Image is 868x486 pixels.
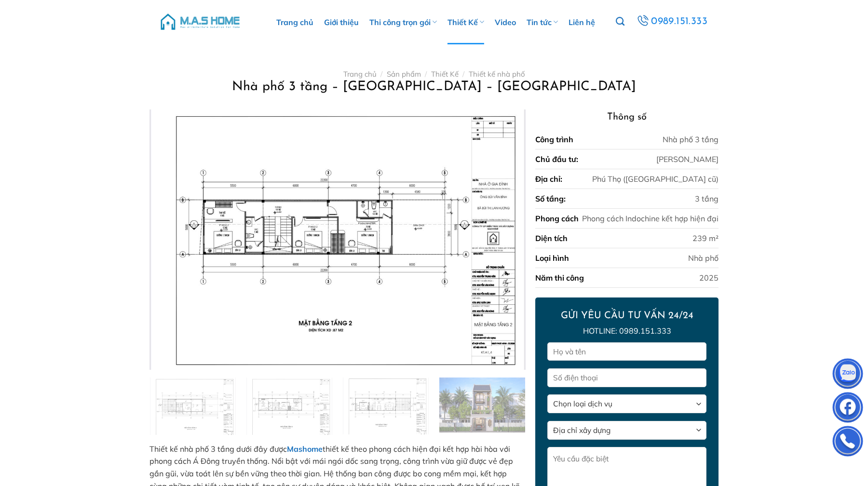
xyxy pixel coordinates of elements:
div: Diện tích [535,232,568,244]
div: Địa chỉ: [535,173,562,185]
span: / [462,69,464,79]
div: Loại hình [535,252,569,264]
img: Nhà phố 3 tầng - Anh Bình - Hoà Bình 10 [246,378,333,437]
img: Zalo [833,361,862,390]
h2: GỬI YÊU CẦU TƯ VẤN 24/24 [547,310,706,322]
div: Năm thi công [535,272,584,283]
a: 0989.151.333 [635,13,709,30]
h3: Thông số [535,109,719,125]
span: 0989.151.333 [651,13,708,30]
h1: Nhà phố 3 tầng – [GEOGRAPHIC_DATA] – [GEOGRAPHIC_DATA] [161,79,707,95]
a: Mashome [287,444,323,454]
div: 2025 [699,272,719,283]
div: Chủ đầu tư: [535,153,578,165]
a: Sản phẩm [387,69,421,79]
a: Trang chủ [343,69,377,79]
img: M.A.S HOME – Tổng Thầu Thiết Kế Và Xây Nhà Trọn Gói [159,7,241,36]
img: Nhà phố 3 tầng - Anh Bình - Hoà Bình 1 [149,109,526,370]
span: / [425,69,427,79]
div: [PERSON_NAME] [656,153,719,165]
a: Thiết Kế [431,69,459,79]
div: 239 m² [692,232,719,244]
a: Thiết kế nhà phố [469,69,525,79]
a: Tìm kiếm [616,12,624,32]
div: Công trình [535,134,573,145]
img: Nhà phố 3 tầng - Anh Bình - Hoà Bình 11 [343,378,429,437]
span: / [380,69,382,79]
input: Số điện thoại [547,368,706,387]
input: Họ và tên [547,342,706,361]
img: Nhà phố 3 tầng - Anh Bình - Hoà Bình 9 [150,378,236,437]
div: Nhà phố [688,252,719,264]
div: Số tầng: [535,193,566,204]
div: Phú Thọ ([GEOGRAPHIC_DATA] cũ) [592,173,719,185]
img: Facebook [833,394,862,423]
div: 3 tầng [695,193,719,204]
div: Phong cách [535,213,579,224]
p: Hotline: 0989.151.333 [547,325,706,337]
img: Phone [833,428,862,457]
div: Nhà phố 3 tầng [663,134,719,145]
div: Phong cách Indochine kết hợp hiện đại [582,213,719,224]
img: Nhà phố 3 tầng - Anh Bình - Hoà Bình 12 [439,378,526,435]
